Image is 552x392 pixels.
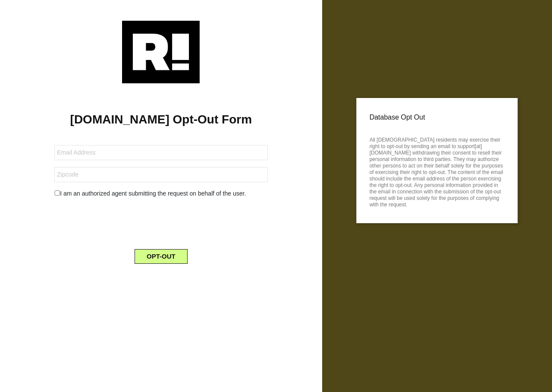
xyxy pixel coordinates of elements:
[54,145,267,160] input: Email Address
[54,167,267,182] input: Zipcode
[95,205,226,239] iframe: reCAPTCHA
[13,112,309,127] h1: [DOMAIN_NAME] Opt-Out Form
[135,249,188,264] button: OPT-OUT
[48,189,274,198] div: I am an authorized agent submitting the request on behalf of the user.
[370,111,505,124] p: Database Opt Out
[122,21,200,83] img: Retention.com
[370,134,505,208] p: All [DEMOGRAPHIC_DATA] residents may exercise their right to opt-out by sending an email to suppo...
